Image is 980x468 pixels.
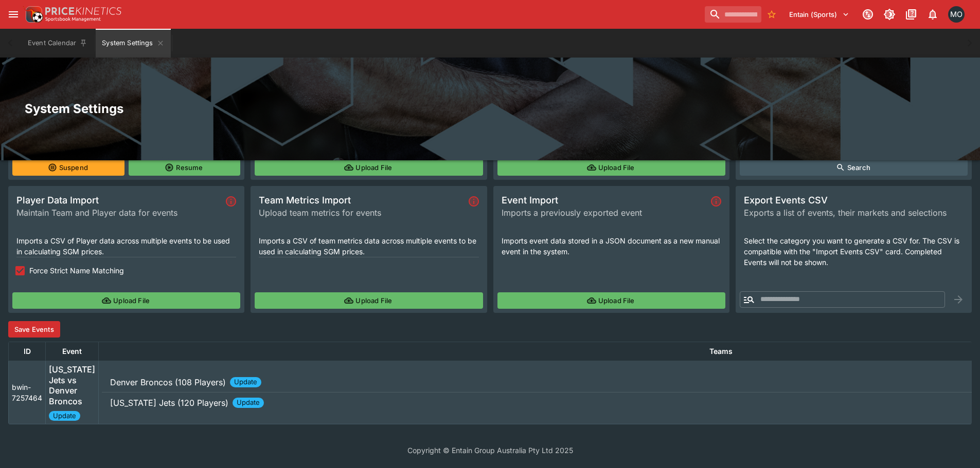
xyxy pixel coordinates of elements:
h6: [US_STATE] Jets vs Denver Broncos [49,364,95,407]
img: PriceKinetics Logo [23,4,43,25]
p: Denver Broncos (108 Players) [110,376,226,388]
button: Resume [129,159,241,176]
div: Matt Oliver [948,6,965,23]
span: Update [230,377,261,387]
p: Imports a CSV of team metrics data across multiple events to be used in calculating SGM prices. [259,235,478,257]
p: Imports event data stored in a JSON document as a new manual event in the system. [502,235,721,257]
span: Export Events CSV [744,194,964,206]
button: open drawer [4,5,23,24]
span: Force Strict Name Matching [29,265,124,276]
button: Notifications [923,5,942,24]
button: Upload File [497,292,725,309]
td: bwin-7257464 [9,361,46,424]
span: Exports a list of events, their markets and selections [744,207,964,219]
button: Upload File [255,292,483,309]
button: Upload File [497,159,725,176]
button: Connected to PK [859,5,877,24]
img: PriceKinetics [45,7,121,15]
span: Maintain Team and Player data for events [16,207,222,219]
button: System Settings [96,29,170,58]
button: Upload File [12,292,240,309]
button: Save Events [8,321,60,338]
button: Documentation [902,5,920,24]
p: Imports a CSV of Player data across multiple events to be used in calculating SGM prices. [16,235,236,257]
button: Upload File [255,159,483,176]
input: search [705,6,761,23]
h2: System Settings [25,101,955,117]
span: Team Metrics Import [259,194,464,206]
button: Matt Oliver [945,3,968,26]
button: Toggle light/dark mode [880,5,899,24]
th: Event [46,342,99,361]
img: Sportsbook Management [45,17,101,22]
button: Suspend [12,159,124,176]
p: [US_STATE] Jets (120 Players) [110,397,228,409]
span: Event Import [502,194,707,206]
p: Select the category you want to generate a CSV for. The CSV is compatible with the "Import Events... [744,235,964,268]
span: Upload team metrics for events [259,207,464,219]
span: Update [233,398,264,408]
button: Event Calendar [22,29,94,58]
span: Imports a previously exported event [502,207,707,219]
th: ID [9,342,46,361]
button: No Bookmarks [763,6,780,23]
span: Player Data Import [16,194,222,206]
button: Search [740,159,968,176]
button: Select Tenant [783,6,856,23]
span: Update [49,411,80,421]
